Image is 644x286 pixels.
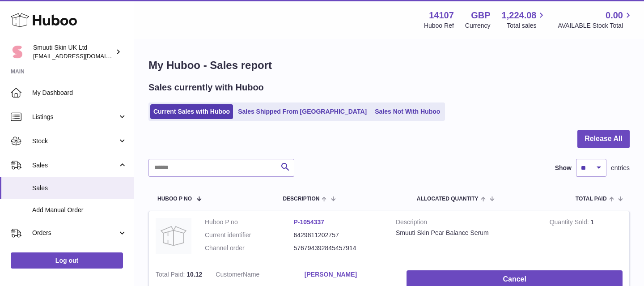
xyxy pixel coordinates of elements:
[558,21,633,30] span: AVAILABLE Stock Total
[235,104,370,119] a: Sales Shipped From [GEOGRAPHIC_DATA]
[148,81,264,94] h2: Sales currently with Huboo
[558,9,633,30] a: 0.00 AVAILABLE Stock Total
[606,9,623,21] span: 0.00
[205,244,294,252] dt: Channel order
[611,164,630,172] span: entries
[550,218,591,228] strong: Quantity Sold
[294,244,383,252] dd: 576794392845457914
[186,271,202,278] span: 10.12
[216,270,305,281] dt: Name
[148,58,630,73] h1: My Huboo - Sales report
[555,164,572,172] label: Show
[417,196,479,202] span: ALLOCATED Quantity
[33,43,114,60] div: Smuuti Skin UK Ltd
[283,196,319,202] span: Description
[471,9,490,21] strong: GBP
[32,206,127,214] span: Add Manual Order
[577,130,630,148] button: Release All
[294,218,325,226] a: P-1054337
[205,218,294,226] dt: Huboo P no
[157,196,192,202] span: Huboo P no
[11,252,123,269] a: Log out
[33,52,131,60] span: [EMAIL_ADDRESS][DOMAIN_NAME]
[32,184,127,192] span: Sales
[150,104,233,119] a: Current Sales with Huboo
[429,9,454,21] strong: 14107
[156,218,191,254] img: no-photo.jpg
[305,270,394,279] a: [PERSON_NAME]
[465,21,491,30] div: Currency
[396,218,536,229] strong: Description
[576,196,607,202] span: Total paid
[424,21,454,30] div: Huboo Ref
[216,271,243,278] span: Customer
[372,104,443,119] a: Sales Not With Huboo
[502,9,537,21] span: 1,224.08
[32,161,118,170] span: Sales
[32,113,118,121] span: Listings
[502,9,547,30] a: 1,224.08 Total sales
[32,89,127,97] span: My Dashboard
[11,45,24,59] img: tomi@beautyko.fi
[32,229,118,237] span: Orders
[396,229,536,237] div: Smuuti Skin Pear Balance Serum
[507,21,547,30] span: Total sales
[543,211,629,264] td: 1
[205,231,294,239] dt: Current identifier
[294,231,383,239] dd: 6429811202757
[32,137,118,145] span: Stock
[156,271,186,280] strong: Total Paid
